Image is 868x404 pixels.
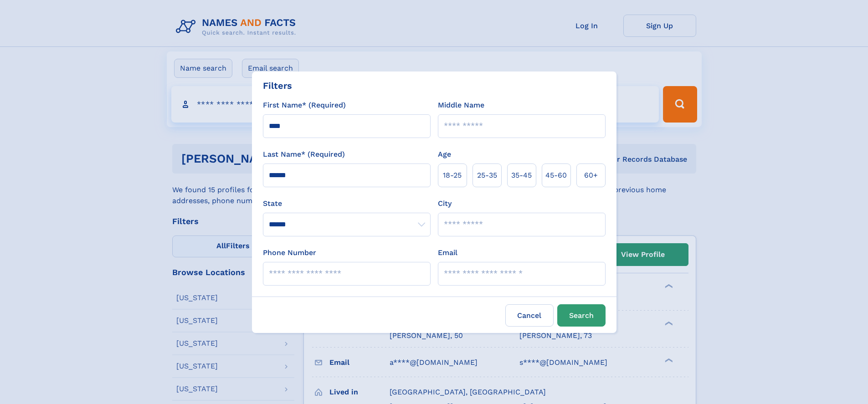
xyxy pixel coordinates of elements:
div: Filters [263,79,292,92]
button: Search [557,304,606,327]
label: Email [438,247,457,258]
span: 35‑45 [511,170,532,181]
span: 45‑60 [545,170,567,181]
span: 18‑25 [443,170,462,181]
label: Last Name* (Required) [263,149,345,160]
label: State [263,198,431,209]
label: Middle Name [438,100,484,111]
label: Phone Number [263,247,316,258]
label: Cancel [505,304,554,327]
label: City [438,198,452,209]
label: First Name* (Required) [263,100,346,111]
span: 60+ [584,170,598,181]
span: 25‑35 [477,170,497,181]
label: Age [438,149,451,160]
